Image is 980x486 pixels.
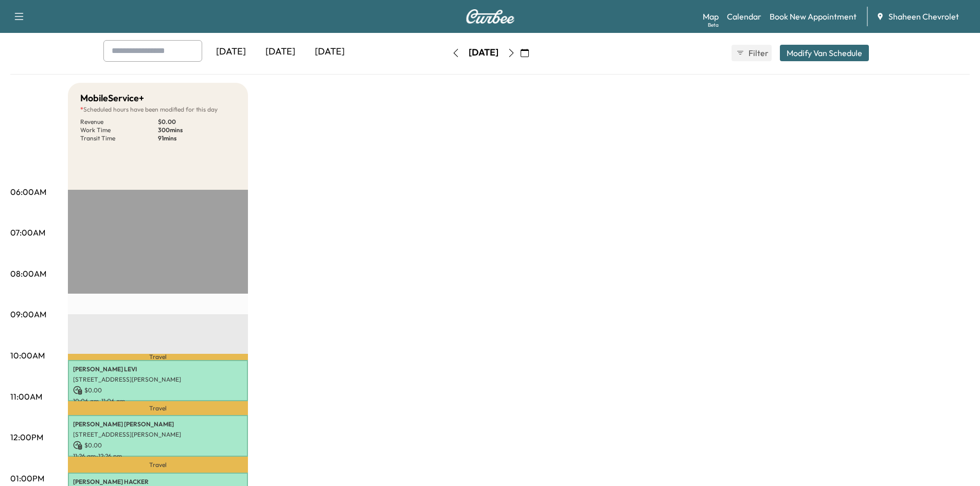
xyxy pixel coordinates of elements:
p: Transit Time [80,134,158,142]
p: $ 0.00 [73,386,243,395]
p: [PERSON_NAME] LEVI [73,365,243,373]
button: Filter [732,45,772,61]
span: Shaheen Chevrolet [888,10,959,23]
a: Book New Appointment [770,10,857,23]
p: Scheduled hours have been modified for this day [80,105,236,114]
div: [DATE] [206,40,256,64]
p: 01:00PM [10,472,44,484]
p: 10:06 am - 11:06 am [73,397,243,405]
p: 300 mins [158,126,236,134]
p: Travel [68,354,248,360]
p: [STREET_ADDRESS][PERSON_NAME] [73,375,243,384]
a: MapBeta [703,10,719,23]
span: Filter [749,47,767,59]
a: Calendar [727,10,761,23]
div: Beta [708,21,719,29]
p: 07:00AM [10,226,45,239]
p: 09:00AM [10,308,46,320]
div: [DATE] [469,46,498,59]
p: 06:00AM [10,186,46,198]
p: 11:26 am - 12:26 pm [73,452,243,460]
p: $ 0.00 [158,118,236,126]
div: [DATE] [305,40,354,64]
button: Modify Van Schedule [780,45,869,61]
p: 91 mins [158,134,236,142]
p: [STREET_ADDRESS][PERSON_NAME] [73,430,243,439]
p: 12:00PM [10,431,43,443]
p: $ 0.00 [73,441,243,450]
p: Revenue [80,118,158,126]
p: 08:00AM [10,267,46,280]
p: Travel [68,457,248,473]
p: [PERSON_NAME] HACKER [73,478,243,486]
p: Travel [68,401,248,415]
div: [DATE] [256,40,305,64]
p: Work Time [80,126,158,134]
h5: MobileService+ [80,91,144,105]
img: Curbee Logo [466,9,515,24]
p: [PERSON_NAME] [PERSON_NAME] [73,420,243,428]
p: 10:00AM [10,349,45,362]
p: 11:00AM [10,390,42,403]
